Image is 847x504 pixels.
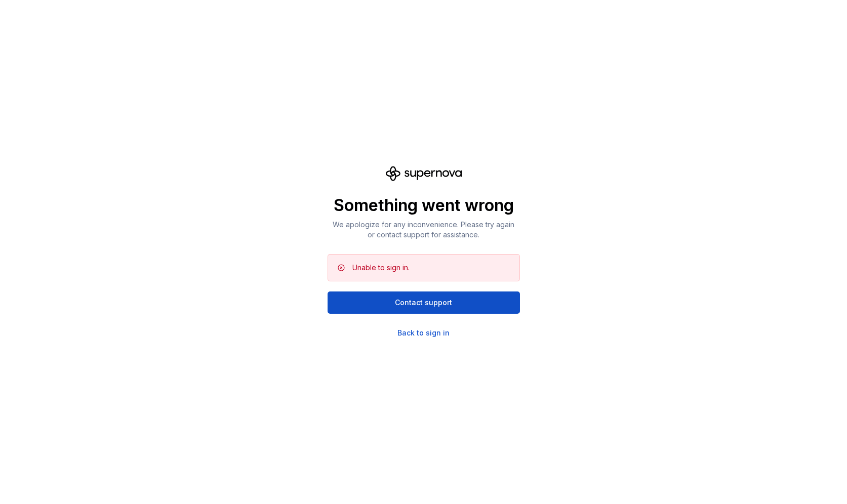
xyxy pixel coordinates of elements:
div: Unable to sign in. [352,263,410,273]
a: Back to sign in [397,328,450,338]
button: Contact support [328,291,520,314]
p: Something went wrong [328,195,520,216]
p: We apologize for any inconvenience. Please try again or contact support for assistance. [328,220,520,240]
span: Contact support [395,298,452,308]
